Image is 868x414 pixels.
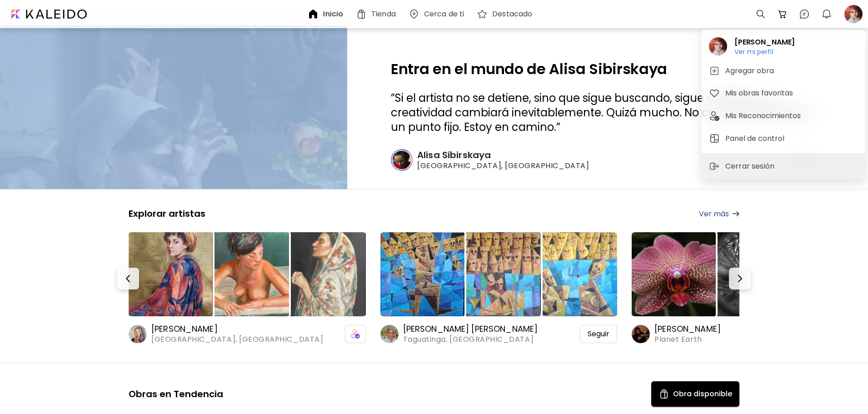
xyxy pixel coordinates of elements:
h5: Mis Reconocimientos [725,110,803,121]
h2: [PERSON_NAME] [734,37,795,48]
h6: Ver mi perfil [734,48,795,56]
img: tab [709,133,720,144]
img: tab [709,88,720,99]
img: tab [709,110,720,121]
h5: Mis obras favoritas [725,88,796,99]
button: tabAgregar obra [705,62,862,80]
button: tabPanel de control [705,130,862,148]
h5: Agregar obra [725,65,777,76]
p: Cerrar sesión [725,161,777,172]
button: sign-outCerrar sesión [705,157,781,175]
button: tabMis Reconocimientos [705,107,862,125]
img: sign-out [709,161,720,172]
button: tabMis obras favoritas [705,84,862,102]
img: tab [709,65,720,76]
h5: Panel de control [725,133,787,144]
